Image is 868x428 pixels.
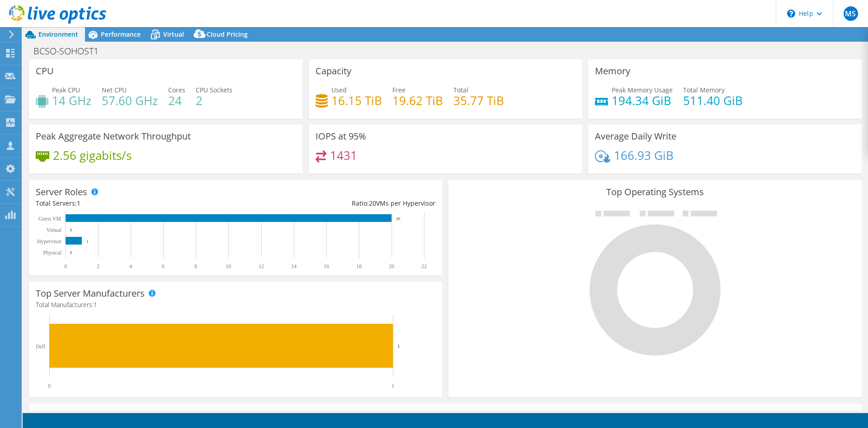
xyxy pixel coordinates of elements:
text: Physical [43,250,61,256]
span: Virtual [163,30,184,38]
span: Free [392,86,406,94]
h3: IOPS at 95% [316,131,366,141]
svg: \n [787,10,795,18]
h4: 194.34 GiB [612,96,673,106]
h4: Total Manufacturers: [36,300,435,310]
span: MS [844,6,858,21]
text: 6 [162,263,165,269]
text: 8 [194,263,197,269]
text: 12 [259,263,264,269]
span: Used [331,86,347,94]
span: Performance [101,30,141,38]
div: Ratio: VMs per Hypervisor [236,198,435,208]
h3: Peak Aggregate Network Throughput [36,131,191,141]
text: 20 [389,263,394,269]
h3: Server Roles [36,187,87,197]
text: 4 [129,263,132,269]
h4: 24 [168,96,185,106]
h3: Top Operating Systems [455,187,855,197]
h4: 511.40 GiB [683,96,743,106]
text: 22 [421,263,427,269]
h4: 2.56 gigabits/s [53,150,132,160]
text: 1 [397,343,400,349]
h4: 166.93 GiB [614,150,674,160]
text: Guest VM [38,216,61,222]
text: 0 [70,250,72,255]
h4: 14 GHz [52,96,91,106]
div: Total Servers: [36,198,236,208]
text: 18 [356,263,362,269]
h4: 57.60 GHz [102,96,158,106]
text: 0 [70,228,72,232]
text: 16 [324,263,329,269]
span: Cores [168,86,185,94]
text: 2 [97,263,99,269]
span: 20 [369,199,376,207]
text: 0 [48,383,51,389]
span: 1 [94,300,97,309]
h3: CPU [36,66,54,76]
h3: Top Server Manufacturers [36,289,145,298]
text: 10 [226,263,231,269]
text: 0 [64,263,67,269]
span: Environment [38,30,78,38]
h3: Capacity [316,66,351,76]
text: 14 [291,263,297,269]
text: 1 [392,383,394,389]
h4: 2 [196,96,232,106]
h1: BCSO-SOHOST1 [29,46,113,56]
h3: Memory [595,66,630,76]
h4: 35.77 TiB [453,96,504,106]
span: Peak Memory Usage [612,86,673,94]
span: Cloud Pricing [207,30,248,38]
span: Total [453,86,468,94]
span: CPU Sockets [196,86,232,94]
h3: Average Daily Write [595,131,676,141]
h4: 16.15 TiB [331,96,382,106]
text: Hypervisor [37,238,61,245]
text: 20 [396,216,401,221]
span: Total Memory [683,86,725,94]
text: Dell [36,343,45,350]
h4: 19.62 TiB [392,96,443,106]
text: 1 [86,239,89,244]
span: Peak CPU [52,86,80,94]
h4: 1431 [330,150,357,160]
text: Virtual [47,227,62,233]
span: Net CPU [102,86,127,94]
span: 1 [77,199,80,207]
